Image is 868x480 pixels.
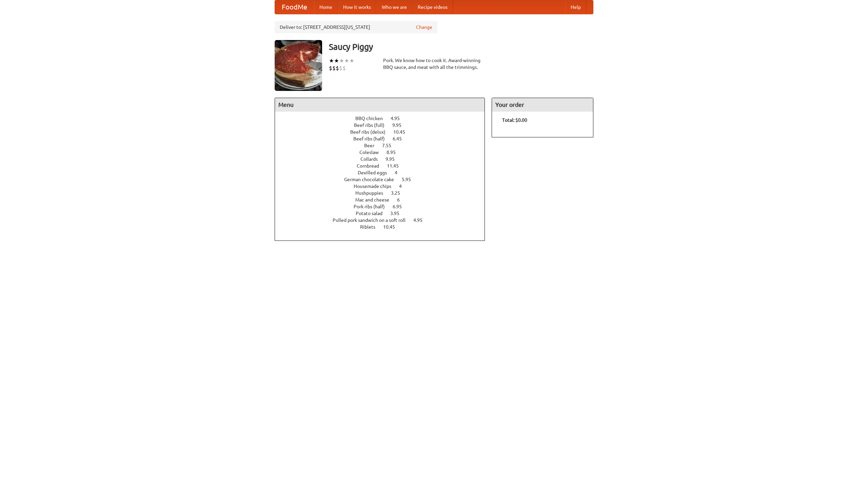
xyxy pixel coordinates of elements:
span: 10.45 [383,224,402,230]
a: Help [565,0,586,14]
a: Housemade chips 4 [354,184,414,189]
li: $ [336,64,339,72]
a: Cornbread 11.45 [357,163,411,169]
a: BBQ chicken 4.95 [355,116,412,121]
span: 5.95 [402,177,418,182]
span: Pork ribs (half) [354,204,392,209]
h3: Saucy Piggy [329,40,593,54]
a: Collards 9.95 [360,156,407,162]
a: Recipe videos [412,0,453,14]
span: Pulled pork sandwich on a soft roll [333,217,412,223]
span: Beef ribs (half) [353,136,392,141]
span: Beef ribs (delux) [350,129,392,135]
a: Change [416,24,432,31]
a: Mac and cheese 6 [355,197,412,203]
a: Potato salad 3.95 [356,211,412,216]
a: Home [314,0,338,14]
a: Pulled pork sandwich on a soft roll 4.95 [333,217,435,223]
span: 4 [399,184,409,189]
span: Beer [364,143,381,148]
span: 6.45 [393,136,409,141]
li: $ [342,64,346,72]
a: Beef ribs (full) 9.95 [354,122,414,128]
a: German chocolate cake 5.95 [344,177,423,182]
span: 6.95 [393,204,409,209]
a: Riblets 10.45 [360,224,408,230]
span: BBQ chicken [355,116,390,121]
li: $ [339,64,342,72]
span: 3.25 [391,190,407,196]
a: Coleslaw 8.95 [359,150,408,155]
span: 7.55 [382,143,398,148]
span: Coleslaw [359,150,386,155]
span: 11.45 [387,163,406,169]
h4: Your order [492,98,593,112]
span: German chocolate cake [344,177,401,182]
a: Hushpuppies 3.25 [355,190,413,196]
span: Cornbread [357,163,386,169]
span: 3.95 [390,211,406,216]
span: Potato salad [356,211,389,216]
span: 9.95 [386,156,401,162]
li: ★ [334,57,339,64]
li: ★ [329,57,334,64]
a: Beer 7.55 [364,143,404,148]
span: Housemade chips [354,184,398,189]
span: 8.95 [387,150,402,155]
span: Beef ribs (full) [354,122,391,128]
a: FoodMe [275,0,314,14]
li: ★ [349,57,354,64]
li: $ [329,64,332,72]
h4: Menu [275,98,485,112]
a: Devilled eggs 4 [358,170,410,175]
span: Mac and cheese [355,197,396,203]
span: 4.95 [391,116,407,121]
a: Pork ribs (half) 6.95 [354,204,414,209]
span: 6 [397,197,407,203]
span: Hushpuppies [355,190,390,196]
span: 10.45 [393,129,412,135]
a: Beef ribs (delux) 10.45 [350,129,418,135]
img: angular.jpg [275,40,322,91]
div: Deliver to: [STREET_ADDRESS][US_STATE] [275,21,437,33]
a: Who we are [376,0,412,14]
span: Devilled eggs [358,170,394,175]
span: 4 [395,170,404,175]
span: 9.95 [392,122,408,128]
span: Collards [360,156,384,162]
span: Riblets [360,224,382,230]
b: Total: $0.00 [502,117,527,123]
span: 4.95 [413,217,429,223]
a: How it works [338,0,376,14]
li: ★ [344,57,349,64]
li: $ [332,64,336,72]
div: Pork. We know how to cook it. Award-winning BBQ sauce, and meat with all the trimmings. [383,57,485,71]
a: Beef ribs (half) 6.45 [353,136,414,141]
li: ★ [339,57,344,64]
